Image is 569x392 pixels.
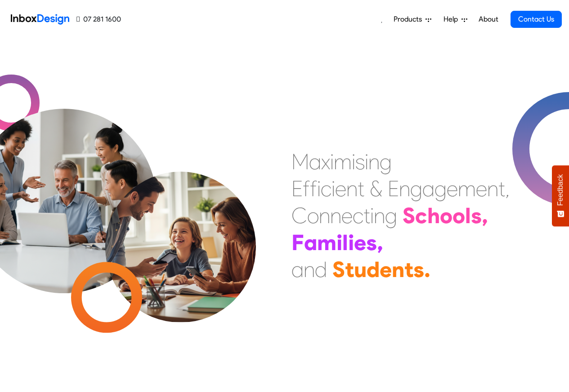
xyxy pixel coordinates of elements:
div: t [404,256,413,283]
div: c [321,175,332,202]
div: & [370,175,382,202]
div: a [304,229,317,256]
div: f [310,175,317,202]
div: a [422,175,435,202]
div: d [367,256,380,283]
div: n [368,148,380,175]
div: t [498,175,505,202]
div: f [303,175,310,202]
div: e [476,175,487,202]
div: . [424,256,430,283]
a: Products [390,10,435,28]
div: n [330,202,341,229]
img: parents_with_child.png [86,134,275,322]
div: l [342,229,348,256]
div: i [332,175,335,202]
a: Contact Us [511,11,562,28]
div: , [482,202,488,229]
div: i [370,202,374,229]
div: Maximising Efficient & Engagement, Connecting Schools, Families, and Students. [291,148,510,283]
div: s [366,229,377,256]
div: i [330,148,334,175]
div: t [358,175,364,202]
div: C [291,202,307,229]
div: o [440,202,453,229]
div: i [317,175,321,202]
div: M [291,148,309,175]
a: About [476,10,501,28]
div: t [345,256,354,283]
div: n [304,256,315,283]
div: s [355,148,365,175]
div: a [309,148,321,175]
div: c [415,202,427,229]
div: u [354,256,367,283]
div: n [392,256,404,283]
div: i [336,229,342,256]
div: g [435,175,447,202]
div: S [403,202,415,229]
div: l [465,202,471,229]
div: g [380,148,392,175]
div: x [321,148,330,175]
div: e [447,175,458,202]
div: h [427,202,440,229]
div: n [319,202,330,229]
div: n [374,202,385,229]
div: , [505,175,510,202]
div: o [307,202,319,229]
div: i [348,229,354,256]
div: c [353,202,363,229]
a: 07 281 1600 [76,14,121,25]
div: e [335,175,346,202]
div: i [365,148,368,175]
div: o [453,202,465,229]
div: n [399,175,410,202]
div: e [341,202,353,229]
div: s [471,202,482,229]
span: Feedback [556,174,565,206]
button: Feedback - Show survey [552,165,569,226]
div: E [388,175,399,202]
div: e [380,256,392,283]
div: t [363,202,370,229]
div: E [291,175,303,202]
div: S [332,256,345,283]
div: e [354,229,366,256]
div: i [352,148,355,175]
div: s [413,256,424,283]
div: d [315,256,327,283]
div: , [377,229,383,256]
a: Help [440,10,471,28]
div: F [291,229,304,256]
div: m [334,148,352,175]
span: Help [444,14,461,25]
div: m [317,229,336,256]
div: g [385,202,397,229]
div: m [458,175,476,202]
div: n [487,175,498,202]
div: a [291,256,304,283]
div: n [346,175,358,202]
span: Products [394,14,426,25]
div: g [410,175,422,202]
